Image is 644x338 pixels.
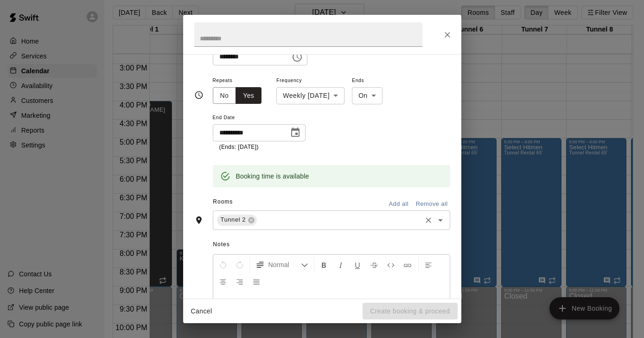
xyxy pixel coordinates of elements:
div: Tunnel 2 [217,215,257,226]
button: No [213,87,236,104]
div: On [352,87,383,104]
span: Repeats [213,75,269,87]
button: Choose date, selected date is Mar 26, 2026 [286,123,305,142]
div: outlined button group [213,87,262,104]
button: Format Bold [316,256,332,273]
button: Close [439,26,456,43]
button: Clear [422,214,435,227]
div: Booking time is available [236,168,309,185]
button: Center Align [215,273,231,290]
span: Rooms [213,198,233,205]
button: Left Align [421,256,436,273]
span: Normal [268,260,301,269]
span: Frequency [276,75,344,87]
svg: Rooms [194,216,204,225]
button: Add all [384,197,414,211]
button: Cancel [187,303,217,320]
span: End Date [213,112,306,124]
button: Yes [236,87,261,104]
button: Remove all [414,197,450,211]
button: Undo [215,256,231,273]
button: Insert Link [400,256,415,273]
div: Weekly [DATE] [276,87,344,104]
button: Format Underline [350,256,365,273]
button: Right Align [232,273,248,290]
span: Tunnel 2 [217,215,250,224]
button: Justify Align [249,273,264,290]
span: Notes [213,237,450,252]
button: Format Italics [333,256,349,273]
button: Insert Code [383,256,399,273]
button: Open [434,214,447,227]
span: Ends [352,75,383,87]
svg: Timing [194,90,204,100]
button: Choose time, selected time is 8:00 PM [288,48,306,66]
button: Format Strikethrough [366,256,382,273]
p: (Ends: [DATE]) [219,143,299,152]
button: Redo [232,256,248,273]
button: Formatting Options [252,256,312,273]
